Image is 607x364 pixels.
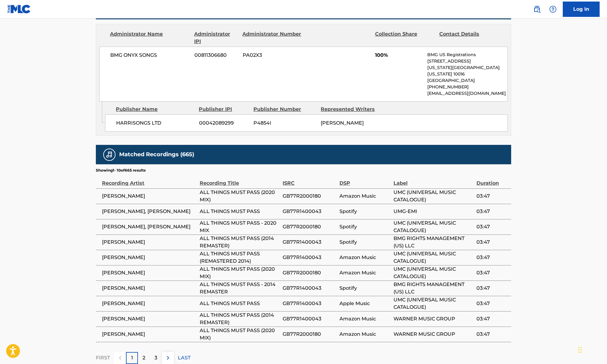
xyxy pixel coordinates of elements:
[200,235,280,250] span: ALL THINGS MUST PASS (2014 REMASTER)
[102,223,197,230] span: [PERSON_NAME], [PERSON_NAME]
[200,173,280,187] div: Recording Title
[339,173,390,187] div: DSP
[283,285,336,292] span: GB77R1400043
[476,285,508,292] span: 03:47
[563,2,600,17] a: Log In
[102,208,197,215] span: [PERSON_NAME], [PERSON_NAME]
[200,189,280,203] span: ALL THINGS MUST PASS (2020 MIX)
[102,254,197,261] span: [PERSON_NAME]
[394,208,473,215] span: UMG-EMI
[131,354,133,362] p: 1
[283,208,336,215] span: GB77R1400043
[375,52,423,59] span: 100%
[576,335,607,364] iframe: Chat Widget
[394,296,473,311] span: UMC (UNIVERSAL MUSIC CATALOGUE)
[283,238,336,246] span: GB77R1400043
[7,5,31,14] img: MLC Logo
[283,331,336,338] span: GB77R2000180
[283,315,336,323] span: GB77R1400043
[243,52,302,59] span: PA02X3
[106,151,113,158] img: Matched Recordings
[199,119,249,127] span: 00042089299
[96,168,146,173] p: Showing 1 - 10 of 665 results
[394,331,473,338] span: WARNER MUSIC GROUP
[116,106,194,113] div: Publisher Name
[283,269,336,277] span: GB77R2000180
[283,192,336,200] span: GB77R2000180
[394,173,473,187] div: Label
[427,58,507,64] p: [STREET_ADDRESS]
[427,52,507,58] p: BMG US Registrations
[339,254,390,261] span: Amazon Music
[116,119,194,127] span: HARRISONGS LTD
[200,281,280,296] span: ALL THINGS MUST PASS - 2014 REMASTER
[178,354,190,362] p: LAST
[476,223,508,230] span: 03:47
[476,269,508,277] span: 03:47
[200,250,280,265] span: ALL THINGS MUST PASS (REMASTERED 2014)
[102,315,197,323] span: [PERSON_NAME]
[200,312,280,326] span: ALL THINGS MUST PASS (2014 REMASTER)
[476,315,508,323] span: 03:47
[339,269,390,277] span: Amazon Music
[242,30,302,45] div: Administrator Number
[476,238,508,246] span: 03:47
[200,265,280,280] span: ALL THINGS MUST PASS (2020 MIX)
[339,331,390,338] span: Amazon Music
[476,173,508,187] div: Duration
[283,254,336,261] span: GB77R1400043
[547,3,559,15] div: Help
[102,269,197,277] span: [PERSON_NAME]
[427,90,507,97] p: [EMAIL_ADDRESS][DOMAIN_NAME]
[102,238,197,246] span: [PERSON_NAME]
[375,30,435,45] div: Collection Share
[102,285,197,292] span: [PERSON_NAME]
[439,30,499,45] div: Contact Details
[394,315,473,323] span: WARNER MUSIC GROUP
[476,300,508,307] span: 03:47
[143,354,145,362] p: 2
[110,52,190,59] span: BMG ONYX SONGS
[394,219,473,234] span: UMC (UNIVERSAL MUSIC CATALOGUE)
[394,189,473,203] span: UMC (UNIVERSAL MUSIC CATALOGUE)
[339,223,390,230] span: Spotify
[200,300,280,307] span: ALL THINGS MUST PASS
[549,6,557,13] img: help
[476,208,508,215] span: 03:47
[533,6,541,13] img: search
[283,173,336,187] div: ISRC
[339,192,390,200] span: Amazon Music
[321,120,364,126] span: [PERSON_NAME]
[119,151,194,158] h5: Matched Recordings (665)
[321,106,383,113] div: Represented Writers
[476,254,508,261] span: 03:47
[394,235,473,250] span: BMG RIGHTS MANAGEMENT (US) LLC
[427,77,507,84] p: [GEOGRAPHIC_DATA]
[102,192,197,200] span: [PERSON_NAME]
[339,238,390,246] span: Spotify
[283,300,336,307] span: GB77R1400043
[102,331,197,338] span: [PERSON_NAME]
[253,106,316,113] div: Publisher Number
[96,354,110,362] p: FIRST
[283,223,336,230] span: GB77R2000180
[102,300,197,307] span: [PERSON_NAME]
[394,281,473,296] span: BMG RIGHTS MANAGEMENT (US) LLC
[200,327,280,342] span: ALL THINGS MUST PASS (2020 MIX)
[102,173,197,187] div: Recording Artist
[339,208,390,215] span: Spotify
[427,64,507,77] p: [US_STATE][GEOGRAPHIC_DATA][US_STATE] 10016
[427,84,507,90] p: [PHONE_NUMBER]
[339,315,390,323] span: Amazon Music
[194,30,238,45] div: Administrator IPI
[578,341,582,359] div: Drag
[194,52,238,59] span: 00811306680
[110,30,190,45] div: Administrator Name
[394,250,473,265] span: UMC (UNIVERSAL MUSIC CATALOGUE)
[476,331,508,338] span: 03:47
[200,219,280,234] span: ALL THINGS MUST PASS - 2020 MIX
[476,192,508,200] span: 03:47
[155,354,157,362] p: 3
[200,208,280,215] span: ALL THINGS MUST PASS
